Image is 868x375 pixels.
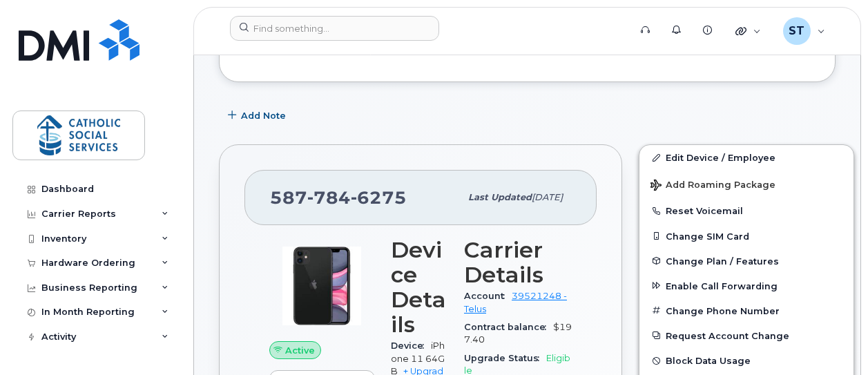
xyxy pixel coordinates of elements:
button: Enable Call Forwarding [639,273,853,298]
span: Change Plan / Features [666,256,779,266]
span: 6275 [351,187,407,208]
div: Scott Taylor [773,17,835,45]
button: Add Roaming Package [639,170,853,198]
a: Edit Device / Employee [639,145,853,170]
span: Add Note [241,109,286,122]
a: 39521248 - Telus [464,291,567,314]
button: Reset Voicemail [639,198,853,223]
button: Change Phone Number [639,298,853,323]
span: Contract balance [464,322,553,332]
button: Add Note [219,103,298,128]
span: Add Roaming Package [650,180,775,193]
img: iPhone_11.jpg [280,244,363,327]
span: Enable Call Forwarding [666,280,778,291]
button: Block Data Usage [639,348,853,373]
input: Find something... [230,16,439,41]
h3: Device Details [391,238,447,337]
button: Request Account Change [639,323,853,348]
span: Upgrade Status [464,353,546,363]
span: 784 [307,187,351,208]
button: Change SIM Card [639,224,853,249]
span: ST [789,23,804,39]
span: Account [464,291,512,301]
div: Quicklinks [726,17,771,45]
span: Device [391,340,431,351]
span: [DATE] [532,192,563,202]
span: Active [285,344,315,357]
h3: Carrier Details [464,238,572,287]
iframe: Messenger Launcher [808,315,858,365]
span: 587 [270,187,407,208]
button: Change Plan / Features [639,249,853,273]
span: Last updated [468,192,532,202]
